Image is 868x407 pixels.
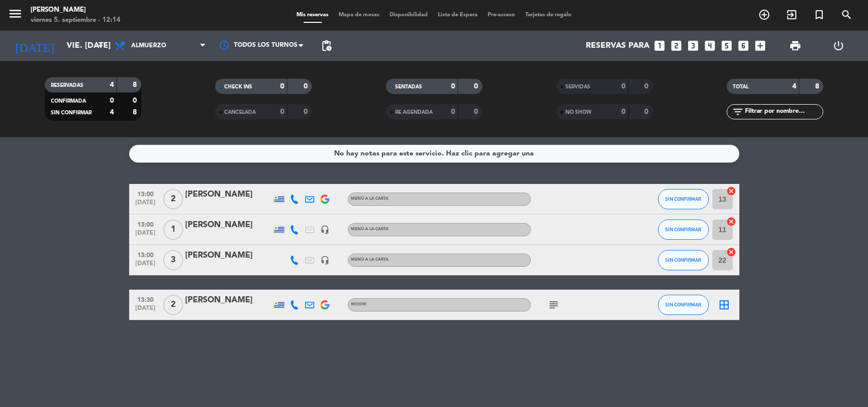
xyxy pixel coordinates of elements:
[133,248,158,260] span: 13:00
[95,40,107,52] i: arrow_drop_down
[665,227,701,232] span: SIN CONFIRMAR
[644,108,650,115] strong: 0
[658,189,709,209] button: SIN CONFIRMAR
[813,9,825,21] i: turned_in_not
[658,250,709,270] button: SIN CONFIRMAR
[163,295,183,315] span: 2
[658,295,709,315] button: SIN CONFIRMAR
[621,108,625,115] strong: 0
[548,299,560,311] i: subject
[133,260,158,272] span: [DATE]
[304,108,310,115] strong: 0
[185,249,272,262] div: [PERSON_NAME]
[8,35,62,57] i: [DATE]
[395,110,433,115] span: RE AGENDADA
[351,227,388,231] span: MENÚ A LA CARTA
[320,300,330,309] img: google-logo.png
[185,188,272,201] div: [PERSON_NAME]
[131,42,166,49] span: Almuerzo
[792,83,796,90] strong: 4
[334,12,384,18] span: Mapa de mesas
[384,12,433,18] span: Disponibilidad
[110,109,114,116] strong: 4
[291,12,334,18] span: Mis reservas
[51,110,92,115] span: SIN CONFIRMAR
[732,106,744,118] i: filter_list
[726,186,736,196] i: cancel
[280,108,284,115] strong: 0
[520,12,577,18] span: Tarjetas de regalo
[185,218,272,232] div: [PERSON_NAME]
[51,99,86,104] span: CONFIRMADA
[334,148,534,160] div: No hay notas para este servicio. Haz clic para agregar una
[718,299,730,311] i: border_all
[474,108,480,115] strong: 0
[110,97,114,104] strong: 0
[817,30,860,61] div: LOG OUT
[565,110,591,115] span: NO SHOW
[133,97,139,104] strong: 0
[8,6,23,25] button: menu
[51,83,83,88] span: RESERVADAS
[133,109,139,116] strong: 8
[737,39,750,52] i: looks_6
[133,230,158,241] span: [DATE]
[163,220,183,240] span: 1
[133,218,158,230] span: 13:00
[726,247,736,257] i: cancel
[395,84,422,89] span: SENTADAS
[665,302,701,307] span: SIN CONFIRMAR
[670,39,683,52] i: looks_two
[653,39,666,52] i: looks_one
[754,39,767,52] i: add_box
[320,225,330,234] i: headset_mic
[320,195,330,204] img: google-logo.png
[351,258,388,262] span: MENÚ A LA CARTA
[110,81,114,88] strong: 4
[841,9,853,21] i: search
[133,199,158,211] span: [DATE]
[433,12,483,18] span: Lista de Espera
[133,81,139,88] strong: 8
[31,15,121,25] div: viernes 5. septiembre - 12:14
[658,220,709,240] button: SIN CONFIRMAR
[224,110,256,115] span: CANCELADA
[185,294,272,307] div: [PERSON_NAME]
[8,6,23,21] i: menu
[474,83,480,90] strong: 0
[163,250,183,270] span: 3
[815,83,821,90] strong: 8
[789,40,801,52] span: print
[133,305,158,317] span: [DATE]
[786,9,798,21] i: exit_to_app
[703,39,716,52] i: looks_4
[133,187,158,199] span: 13:00
[133,293,158,305] span: 13:30
[832,40,845,52] i: power_settings_new
[320,40,333,52] span: pending_actions
[644,83,650,90] strong: 0
[163,189,183,209] span: 2
[726,216,736,227] i: cancel
[665,196,701,202] span: SIN CONFIRMAR
[451,83,455,90] strong: 0
[304,83,310,90] strong: 0
[320,256,330,265] i: headset_mic
[586,41,649,51] span: Reservas para
[744,106,823,117] input: Filtrar por nombre...
[686,39,700,52] i: looks_3
[351,197,388,201] span: MENÚ A LA CARTA
[621,83,625,90] strong: 0
[280,83,284,90] strong: 0
[733,84,749,89] span: TOTAL
[351,302,366,306] span: WOOW
[224,84,252,89] span: CHECK INS
[758,9,770,21] i: add_circle_outline
[483,12,520,18] span: Pre-acceso
[565,84,590,89] span: SERVIDAS
[451,108,455,115] strong: 0
[665,257,701,263] span: SIN CONFIRMAR
[31,5,121,15] div: [PERSON_NAME]
[720,39,733,52] i: looks_5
